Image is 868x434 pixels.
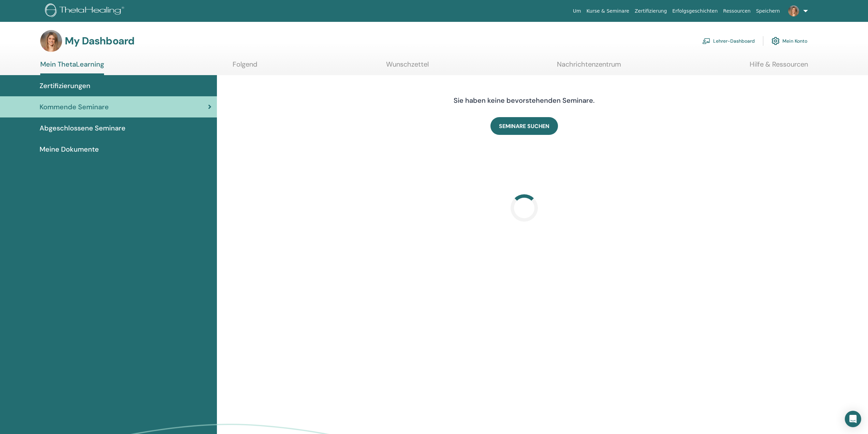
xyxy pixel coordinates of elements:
img: default.jpg [788,5,799,16]
span: Abgeschlossene Seminare [40,123,126,133]
a: SEMINARE SUCHEN [490,117,558,135]
img: default.jpg [40,30,62,52]
a: Folgend [233,60,258,73]
img: logo.png [45,3,127,19]
span: Meine Dokumente [40,144,99,154]
div: Open Intercom Messenger [845,411,861,427]
a: Nachrichtenzentrum [557,60,621,73]
span: Kommende Seminare [40,102,109,112]
a: Kurse & Seminare [584,5,632,17]
span: SEMINARE SUCHEN [499,123,549,130]
img: chalkboard-teacher.svg [702,38,710,44]
h3: My Dashboard [65,35,134,47]
a: Mein ThetaLearning [40,60,104,75]
a: Zertifizierung [632,5,670,17]
a: Speichern [753,5,783,17]
span: Zertifizierungen [40,81,90,91]
a: Um [570,5,584,17]
a: Erfolgsgeschichten [670,5,720,17]
a: Lehrer-Dashboard [702,33,755,48]
a: Mein Konto [771,33,807,48]
a: Hilfe & Ressourcen [750,60,808,73]
a: Wunschzettel [386,60,429,73]
h4: Sie haben keine bevorstehenden Seminare. [417,96,632,104]
img: cog.svg [771,35,780,47]
a: Ressourcen [720,5,753,17]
